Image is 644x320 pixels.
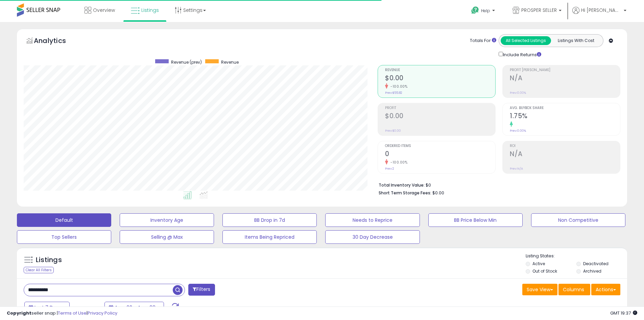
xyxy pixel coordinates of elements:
[17,230,111,244] button: Top Sellers
[104,302,164,313] button: Aug-02 - Aug-08
[470,38,496,44] div: Totals For
[385,144,495,148] span: Ordered Items
[471,6,479,15] i: Get Help
[510,91,526,95] small: Prev: 0.00%
[510,167,523,171] small: Prev: N/A
[379,182,425,188] b: Total Inventory Value:
[222,230,317,244] button: Items Being Repriced
[24,267,54,273] div: Clear All Filters
[510,74,620,83] h2: N/A
[385,106,495,110] span: Profit
[510,106,620,110] span: Avg. Buybox Share
[71,305,102,311] span: Compared to:
[583,268,601,274] label: Archived
[34,36,79,47] h5: Analytics
[510,129,526,133] small: Prev: 0.00%
[24,302,70,313] button: Last 7 Days
[385,74,495,83] h2: $0.00
[551,36,601,45] button: Listings With Cost
[510,150,620,159] h2: N/A
[93,7,115,14] span: Overview
[17,213,111,227] button: Default
[115,304,156,311] span: Aug-02 - Aug-08
[221,59,239,65] span: Revenue
[501,36,551,45] button: All Selected Listings
[88,310,117,316] a: Privacy Policy
[510,144,620,148] span: ROI
[7,310,117,317] div: seller snap | |
[432,190,444,196] span: $0.00
[388,160,407,165] small: -100.00%
[36,255,62,265] h5: Listings
[385,68,495,72] span: Revenue
[583,261,609,266] label: Deactivated
[591,284,620,295] button: Actions
[379,180,615,189] li: $0
[510,112,620,121] h2: 1.75%
[385,129,401,133] small: Prev: $0.00
[572,7,626,22] a: Hi [PERSON_NAME]
[563,286,584,293] span: Columns
[7,310,31,316] strong: Copyright
[481,8,490,14] span: Help
[532,268,557,274] label: Out of Stock
[466,1,502,22] a: Help
[379,190,431,196] b: Short Term Storage Fees:
[388,84,407,89] small: -100.00%
[385,112,495,121] h2: $0.00
[522,284,557,295] button: Save View
[141,7,159,14] span: Listings
[325,213,420,227] button: Needs to Reprice
[526,253,627,259] p: Listing States:
[385,150,495,159] h2: 0
[325,230,420,244] button: 30 Day Decrease
[531,213,625,227] button: Non Competitive
[385,167,394,171] small: Prev: 2
[494,50,549,58] div: Include Returns
[34,304,61,311] span: Last 7 Days
[120,230,214,244] button: Selling @ Max
[610,310,637,316] span: 2025-08-17 19:37 GMT
[120,213,214,227] button: Inventory Age
[222,213,317,227] button: BB Drop in 7d
[188,284,215,296] button: Filters
[428,213,523,227] button: BB Price Below Min
[532,261,545,266] label: Active
[581,7,622,14] span: Hi [PERSON_NAME]
[385,91,402,95] small: Prev: $55.82
[58,310,87,316] a: Terms of Use
[171,59,202,65] span: Revenue (prev)
[510,68,620,72] span: Profit [PERSON_NAME]
[558,284,590,295] button: Columns
[521,7,557,14] span: PROSPER SELLER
